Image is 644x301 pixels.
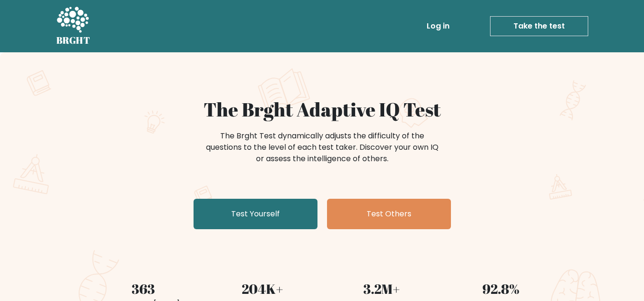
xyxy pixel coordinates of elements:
h1: The Brght Adaptive IQ Test [90,98,555,121]
div: 3.2M+ [328,279,436,299]
a: Log in [423,17,453,36]
div: The Brght Test dynamically adjusts the difficulty of the questions to the level of each test take... [203,130,441,165]
a: Test Others [327,199,451,229]
a: Take the test [490,16,588,36]
a: Test Yourself [194,199,317,229]
div: 363 [90,279,197,299]
h5: BRGHT [56,35,91,46]
div: 204K+ [209,279,317,299]
a: BRGHT [56,4,91,49]
div: 92.8% [447,279,555,299]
